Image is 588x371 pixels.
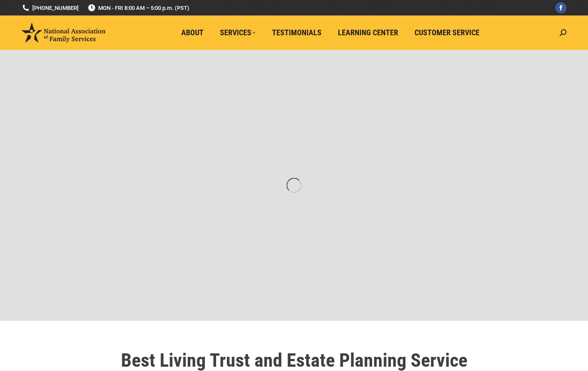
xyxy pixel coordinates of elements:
a: [PHONE_NUMBER] [22,4,79,12]
a: Facebook page opens in new window [555,2,566,13]
a: Learning Center [332,25,404,41]
span: Learning Center [338,28,398,37]
h1: Best Living Trust and Estate Planning Service [53,351,535,370]
a: About [175,25,210,41]
span: Testimonials [272,28,322,37]
span: Services [220,28,256,37]
span: Customer Service [415,28,480,37]
span: MON - FRI 8:00 AM – 5:00 p.m. (PST) [87,4,189,12]
img: National Association of Family Services [22,23,105,43]
a: Customer Service [409,25,486,41]
a: Testimonials [266,25,328,41]
span: About [181,28,204,37]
